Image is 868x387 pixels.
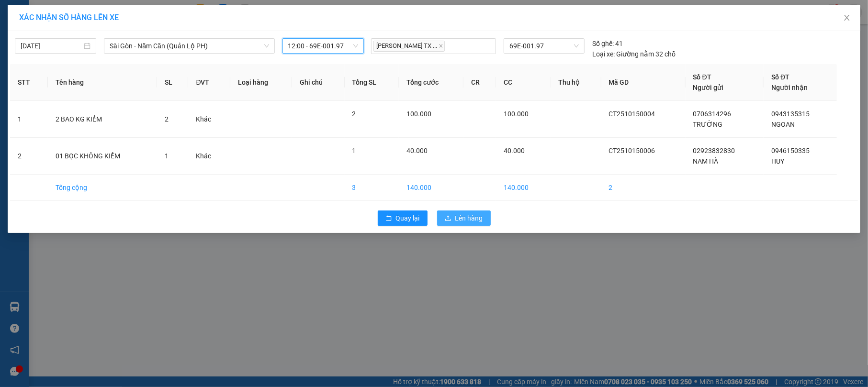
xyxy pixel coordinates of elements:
[496,64,551,101] th: CC
[504,110,529,118] span: 100.000
[10,64,48,101] th: STT
[496,175,551,201] td: 140.000
[4,33,182,45] li: 02839.63.63.63
[230,64,293,101] th: Loại hàng
[4,21,182,33] li: 85 [PERSON_NAME]
[693,110,732,118] span: 0706314296
[551,64,601,101] th: Thu hộ
[509,39,579,53] span: 69E-001.97
[48,64,157,101] th: Tên hàng
[378,210,428,226] button: rollbackQuay lại
[592,49,676,59] div: Giường nằm 32 chỗ
[771,121,795,128] span: NGOAN
[693,84,724,91] span: Người gửi
[693,147,735,155] span: 02923832830
[592,38,614,49] span: Số ghế:
[399,175,463,201] td: 140.000
[406,110,431,118] span: 100.000
[288,39,358,53] span: 12:00 - 69E-001.97
[352,110,356,118] span: 2
[771,73,789,81] span: Số ĐT
[188,101,230,138] td: Khác
[693,121,723,128] span: TRƯỜNG
[48,138,157,175] td: 01 BỌC KHÔNG KIỂM
[834,5,860,32] button: Close
[157,64,188,101] th: SL
[463,64,496,101] th: CR
[165,152,169,160] span: 1
[188,138,230,175] td: Khác
[592,38,623,49] div: 41
[55,6,135,18] b: [PERSON_NAME]
[601,175,686,201] td: 2
[437,210,491,226] button: uploadLên hàng
[55,23,63,31] span: environment
[455,213,483,223] span: Lên hàng
[693,73,711,81] span: Số ĐT
[693,157,719,165] span: NAM HÀ
[385,215,392,222] span: rollback
[771,157,784,165] span: HUY
[292,64,344,101] th: Ghi chú
[48,175,157,201] td: Tổng cộng
[609,110,655,118] span: CT2510150004
[188,64,230,101] th: ĐVT
[396,213,420,223] span: Quay lại
[609,147,655,155] span: CT2510150006
[10,101,48,138] td: 1
[439,44,443,48] span: close
[771,110,810,118] span: 0943135315
[10,138,48,175] td: 2
[592,49,615,59] span: Loại xe:
[345,175,399,201] td: 3
[771,84,808,91] span: Người nhận
[110,39,269,53] span: Sài Gòn - Năm Căn (Quản Lộ PH)
[55,35,63,43] span: phone
[264,43,270,49] span: down
[4,60,106,76] b: GỬI : VP Cần Thơ
[399,64,463,101] th: Tổng cước
[345,64,399,101] th: Tổng SL
[843,14,851,22] span: close
[406,147,428,155] span: 40.000
[601,64,686,101] th: Mã GD
[19,13,119,22] span: XÁC NHẬN SỐ HÀNG LÊN XE
[165,115,169,123] span: 2
[445,215,451,222] span: upload
[504,147,525,155] span: 40.000
[21,41,82,51] input: 15/10/2025
[352,147,356,155] span: 1
[373,41,445,52] span: [PERSON_NAME] TX ...
[48,101,157,138] td: 2 BAO KG KIỂM
[771,147,810,155] span: 0946150335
